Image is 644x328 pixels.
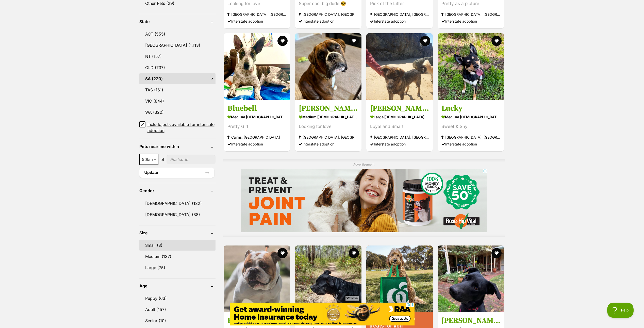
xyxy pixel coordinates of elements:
[139,121,216,134] a: Include pets available for interstate adoption
[370,104,429,113] h3: [PERSON_NAME]
[139,284,216,288] header: Age
[441,11,500,18] strong: [GEOGRAPHIC_DATA], [GEOGRAPHIC_DATA]
[366,100,433,151] a: [PERSON_NAME] large [DEMOGRAPHIC_DATA] Dog Loyal and Smart [GEOGRAPHIC_DATA], [GEOGRAPHIC_DATA] I...
[227,316,286,325] h3: Bear
[139,85,216,95] a: TAS (161)
[227,134,286,141] strong: Cairns, [GEOGRAPHIC_DATA]
[441,141,500,147] div: Interstate adoption
[227,0,286,7] div: Looking for love
[345,296,359,301] span: Close
[441,18,500,25] div: Interstate adoption
[227,104,286,113] h3: Bluebell
[607,303,634,318] iframe: Help Scout Beacon - Open
[223,159,505,237] div: Advertisement
[227,113,286,121] strong: medium [DEMOGRAPHIC_DATA] Dog
[139,154,158,165] span: 50km
[227,123,286,130] div: Pretty Girl
[295,245,361,312] img: Toby Lee - Mastiff Dog
[441,104,500,113] h3: Lucky
[370,141,429,147] div: Interstate adoption
[139,144,216,149] header: Pets near me within
[441,134,500,141] strong: [GEOGRAPHIC_DATA], [GEOGRAPHIC_DATA]
[370,134,429,141] strong: [GEOGRAPHIC_DATA], [GEOGRAPHIC_DATA]
[349,36,359,46] button: favourite
[139,107,216,118] a: WA (320)
[441,123,500,130] div: Sweet & Shy
[139,209,216,220] a: [DEMOGRAPHIC_DATA] (88)
[441,0,500,7] div: Pretty as a picture
[139,29,216,39] a: ACT (555)
[438,33,504,100] img: Lucky - Australian Kelpie Dog
[295,33,361,100] img: Odie - Boxer Dog
[438,245,504,312] img: Nash - Australian Kelpie Dog
[139,231,216,235] header: Size
[299,18,358,25] div: Interstate adoption
[492,36,502,46] button: favourite
[277,36,288,46] button: favourite
[230,303,415,325] iframe: Advertisement
[299,11,358,18] strong: [GEOGRAPHIC_DATA], [GEOGRAPHIC_DATA]
[139,19,216,24] header: State
[438,100,504,151] a: Lucky medium [DEMOGRAPHIC_DATA] Dog Sweet & Shy [GEOGRAPHIC_DATA], [GEOGRAPHIC_DATA] Interstate a...
[1,1,5,5] img: consumer-privacy-logo.png
[139,40,216,51] a: [GEOGRAPHIC_DATA] (1,113)
[299,123,358,130] div: Looking for love
[139,315,216,326] a: Senior (10)
[147,121,216,134] span: Include pets available for interstate adoption
[227,18,286,25] div: Interstate adoption
[370,123,429,130] div: Loyal and Smart
[139,96,216,106] a: VIC (844)
[299,134,358,141] strong: [GEOGRAPHIC_DATA], [GEOGRAPHIC_DATA]
[370,11,429,18] strong: [GEOGRAPHIC_DATA], [GEOGRAPHIC_DATA]
[139,262,216,273] a: Large (75)
[299,104,358,113] h3: [PERSON_NAME]
[370,18,429,25] div: Interstate adoption
[295,100,361,151] a: [PERSON_NAME] medium [DEMOGRAPHIC_DATA] Dog Looking for love [GEOGRAPHIC_DATA], [GEOGRAPHIC_DATA]...
[139,188,216,193] header: Gender
[139,240,216,251] a: Small (8)
[139,51,216,62] a: NT (157)
[299,113,358,121] strong: medium [DEMOGRAPHIC_DATA] Dog
[299,141,358,147] div: Interstate adoption
[227,141,286,147] div: Interstate adoption
[139,73,216,84] a: SA (220)
[139,168,214,178] button: Update
[441,316,500,325] h3: [PERSON_NAME]
[370,0,429,7] div: Pick of the Litter
[139,304,216,315] a: Adult (157)
[160,156,164,162] span: of
[241,169,487,232] iframe: Advertisement
[139,293,216,304] a: Puppy (63)
[167,155,216,164] input: postcode
[139,198,216,209] a: [DEMOGRAPHIC_DATA] (132)
[224,245,290,312] img: Bear - British Bulldog
[492,248,502,258] button: favourite
[441,113,500,121] strong: medium [DEMOGRAPHIC_DATA] Dog
[139,251,216,262] a: Medium (137)
[139,62,216,73] a: QLD (737)
[299,0,358,7] div: Super cool big dude 😎
[370,113,429,121] strong: large [DEMOGRAPHIC_DATA] Dog
[227,11,286,18] strong: [GEOGRAPHIC_DATA], [GEOGRAPHIC_DATA]
[420,36,430,46] button: favourite
[277,248,288,258] button: favourite
[224,33,290,100] img: Bluebell - Australian Cattle Dog
[349,248,359,258] button: favourite
[224,100,290,151] a: Bluebell medium [DEMOGRAPHIC_DATA] Dog Pretty Girl Cairns, [GEOGRAPHIC_DATA] Interstate adoption
[140,156,158,163] span: 50km
[366,33,433,100] img: Enzo - Mixed breed Dog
